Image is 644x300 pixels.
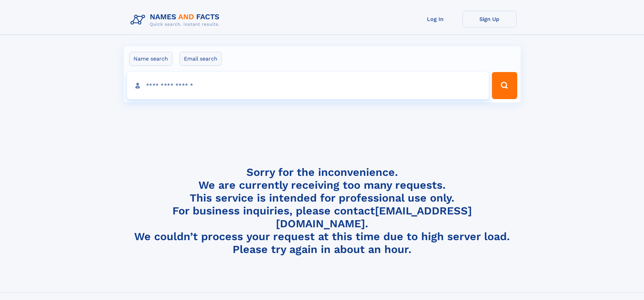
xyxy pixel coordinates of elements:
[462,11,517,27] a: Sign Up
[128,11,225,29] img: Logo Names and Facts
[127,72,489,99] input: search input
[180,52,222,66] label: Email search
[129,52,172,66] label: Name search
[276,204,472,230] a: [EMAIL_ADDRESS][DOMAIN_NAME]
[492,72,517,99] button: Search Button
[128,166,517,256] h4: Sorry for the inconvenience. We are currently receiving too many requests. This service is intend...
[408,11,462,27] a: Log In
